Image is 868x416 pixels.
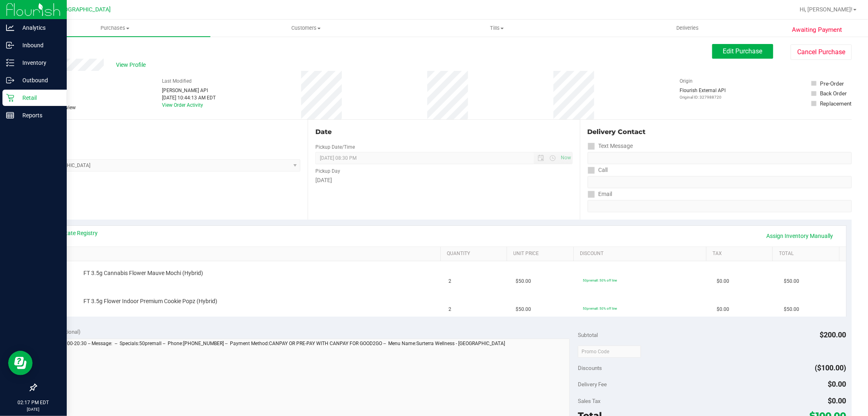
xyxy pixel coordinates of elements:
[578,346,641,358] input: Promo Code
[55,6,111,13] span: [GEOGRAPHIC_DATA]
[6,59,14,67] inline-svg: Inventory
[447,251,504,257] a: Quantity
[6,94,14,102] inline-svg: Retail
[8,351,33,375] iframe: Resource center
[4,399,63,406] p: 02:17 PM EDT
[578,381,607,387] span: Delivery Fee
[6,24,14,32] inline-svg: Analytics
[820,79,844,88] div: Pre-Order
[820,330,846,339] span: $200.00
[83,269,203,277] span: FT 3.5g Cannabis Flower Mauve Mochi (Hybrid)
[592,20,783,37] a: Deliveries
[791,44,852,60] button: Cancel Purchase
[828,380,846,388] span: $0.00
[792,25,842,35] span: Awaiting Payment
[14,75,63,85] p: Outbound
[514,251,571,257] a: Unit Price
[578,332,598,338] span: Subtotal
[680,94,726,100] p: Original ID: 327988720
[449,306,452,313] span: 2
[800,6,853,13] span: Hi, [PERSON_NAME]!
[14,23,63,33] p: Analytics
[588,176,852,188] input: Format: (999) 999-9999
[516,277,531,285] span: $50.00
[784,277,799,285] span: $50.00
[820,89,847,97] div: Back Order
[48,251,437,257] a: SKU
[20,20,210,37] a: Purchases
[828,396,846,405] span: $0.00
[761,229,839,243] a: Assign Inventory Manually
[20,24,210,32] span: Purchases
[578,361,602,375] span: Discounts
[449,277,452,285] span: 2
[588,188,612,200] label: Email
[717,277,729,285] span: $0.00
[588,152,852,164] input: Format: (999) 999-9999
[14,93,63,103] p: Retail
[315,143,355,151] label: Pickup Date/Time
[580,251,703,257] a: Discount
[6,41,14,49] inline-svg: Inbound
[315,176,572,185] div: [DATE]
[820,99,852,108] div: Replacement
[402,24,592,32] span: Tills
[14,58,63,68] p: Inventory
[14,40,63,50] p: Inbound
[211,24,401,32] span: Customers
[588,164,608,176] label: Call
[588,127,852,137] div: Delivery Contact
[784,306,799,313] span: $50.00
[116,61,149,69] span: View Profile
[779,251,836,257] a: Total
[578,398,601,404] span: Sales Tax
[162,94,216,101] div: [DATE] 10:44:13 AM EDT
[516,306,531,313] span: $50.00
[14,110,63,120] p: Reports
[680,87,726,100] div: Flourish External API
[588,140,633,152] label: Text Message
[315,167,340,175] label: Pickup Day
[36,127,300,137] div: Location
[210,20,401,37] a: Customers
[401,20,592,37] a: Tills
[49,229,98,237] a: View State Registry
[712,44,773,59] button: Edit Purchase
[315,127,572,137] div: Date
[6,76,14,84] inline-svg: Outbound
[162,87,216,94] div: [PERSON_NAME] API
[665,24,710,32] span: Deliveries
[723,47,763,55] span: Edit Purchase
[162,102,203,108] a: View Order Activity
[162,77,192,85] label: Last Modified
[6,111,14,119] inline-svg: Reports
[717,306,729,313] span: $0.00
[713,251,770,257] a: Tax
[4,406,63,412] p: [DATE]
[583,306,617,310] span: 50premall: 50% off line
[83,297,217,305] span: FT 3.5g Flower Indoor Premium Cookie Popz (Hybrid)
[680,77,693,85] label: Origin
[583,278,617,282] span: 50premall: 50% off line
[815,363,846,372] span: ($100.00)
